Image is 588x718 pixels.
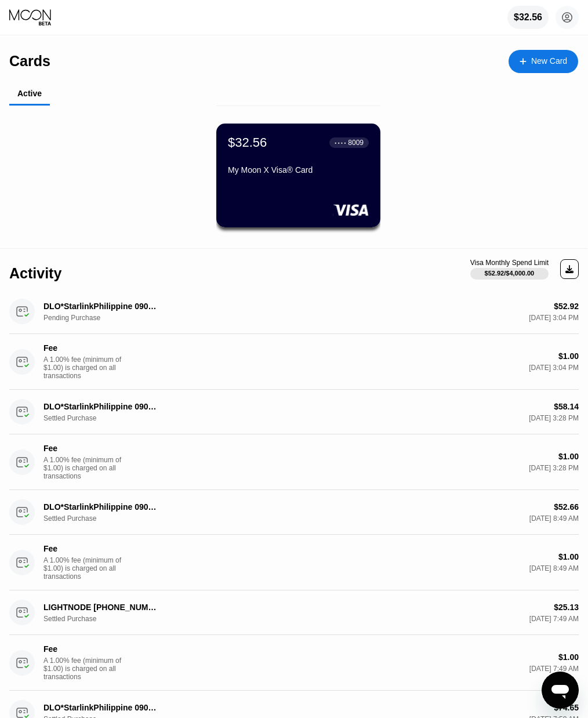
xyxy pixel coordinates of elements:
[485,270,535,277] div: $52.92 / $4,000.00
[470,259,549,280] div: Visa Monthly Spend Limit$52.92/$4,000.00
[507,6,549,29] div: $32.56
[558,351,579,361] div: $1.00
[9,390,579,434] div: DLO*StarlinkPhilippine 090000000 PHSettled Purchase$58.14[DATE] 3:28 PM
[43,514,101,523] div: Settled Purchase
[9,434,579,490] div: FeeA 1.00% fee (minimum of $1.00) is charged on all transactions$1.00[DATE] 3:28 PM
[9,635,579,691] div: FeeA 1.00% fee (minimum of $1.00) is charged on all transactions$1.00[DATE] 7:49 AM
[216,124,380,227] div: $32.56● ● ● ●8009My Moon X Visa® Card
[17,89,42,98] div: Active
[554,502,579,512] div: $52.66
[554,402,579,411] div: $58.14
[529,665,579,673] div: [DATE] 7:49 AM
[470,259,549,267] div: Visa Monthly Spend Limit
[554,603,579,612] div: $25.13
[9,265,61,282] div: Activity
[514,12,542,23] div: $32.56
[529,314,579,322] div: [DATE] 3:04 PM
[529,464,579,472] div: [DATE] 3:28 PM
[529,615,579,623] div: [DATE] 7:49 AM
[43,343,159,353] div: Fee
[43,444,159,453] div: Fee
[542,672,579,709] iframe: Button to launch messaging window
[529,364,579,372] div: [DATE] 3:04 PM
[529,564,579,572] div: [DATE] 8:49 AM
[43,402,159,411] div: DLO*StarlinkPhilippine 090000000 PH
[9,289,579,334] div: DLO*StarlinkPhilippine 090000000 PHPending Purchase$52.92[DATE] 3:04 PM
[43,314,101,322] div: Pending Purchase
[43,615,101,623] div: Settled Purchase
[9,334,579,390] div: FeeA 1.00% fee (minimum of $1.00) is charged on all transactions$1.00[DATE] 3:04 PM
[9,590,579,635] div: LIGHTNODE [PHONE_NUMBER] HKSettled Purchase$25.13[DATE] 7:49 AM
[529,514,579,523] div: [DATE] 8:49 AM
[43,456,130,480] div: A 1.00% fee (minimum of $1.00) is charged on all transactions
[43,356,130,380] div: A 1.00% fee (minimum of $1.00) is charged on all transactions
[558,652,579,662] div: $1.00
[554,302,579,311] div: $52.92
[43,502,159,512] div: DLO*StarlinkPhilippine 090000000 PH
[43,544,159,553] div: Fee
[335,141,346,144] div: ● ● ● ●
[509,50,578,73] div: New Card
[348,139,364,147] div: 8009
[558,552,579,561] div: $1.00
[228,165,369,175] div: My Moon X Visa® Card
[228,135,267,150] div: $32.56
[43,556,130,581] div: A 1.00% fee (minimum of $1.00) is charged on all transactions
[43,414,101,422] div: Settled Purchase
[9,53,50,70] div: Cards
[529,414,579,422] div: [DATE] 3:28 PM
[9,490,579,535] div: DLO*StarlinkPhilippine 090000000 PHSettled Purchase$52.66[DATE] 8:49 AM
[9,535,579,590] div: FeeA 1.00% fee (minimum of $1.00) is charged on all transactions$1.00[DATE] 8:49 AM
[43,603,159,612] div: LIGHTNODE [PHONE_NUMBER] HK
[43,703,159,712] div: DLO*StarlinkPhilippine 090000000 PH
[531,56,567,66] div: New Card
[43,657,130,681] div: A 1.00% fee (minimum of $1.00) is charged on all transactions
[558,452,579,461] div: $1.00
[43,644,159,654] div: Fee
[43,302,159,311] div: DLO*StarlinkPhilippine 090000000 PH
